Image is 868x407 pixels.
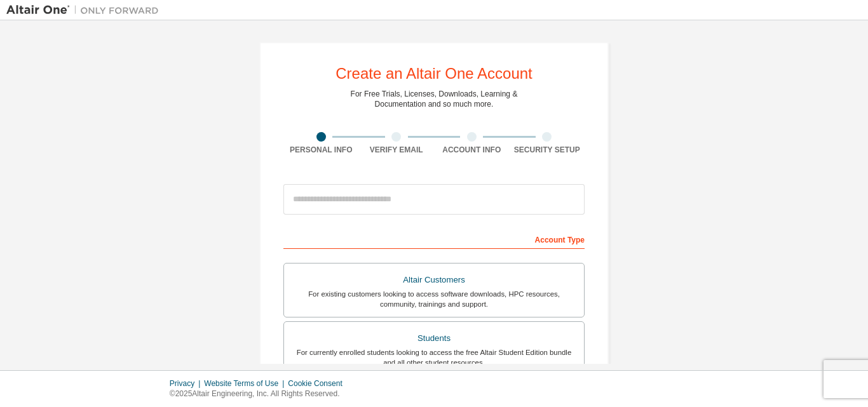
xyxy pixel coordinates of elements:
div: Cookie Consent [288,378,349,389]
div: For currently enrolled students looking to access the free Altair Student Edition bundle and all ... [292,347,576,368]
p: © 2025 Altair Engineering, Inc. All Rights Reserved. [170,389,350,399]
div: Students [292,330,576,347]
img: Altair One [6,4,165,17]
div: Website Terms of Use [204,378,288,389]
div: Verify Email [359,145,435,155]
div: Privacy [170,378,204,389]
div: For Free Trials, Licenses, Downloads, Learning & Documentation and so much more. [351,89,518,109]
div: Account Info [434,145,510,155]
div: For existing customers looking to access software downloads, HPC resources, community, trainings ... [292,289,576,309]
div: Personal Info [283,145,359,155]
div: Create an Altair One Account [336,66,532,81]
div: Altair Customers [292,271,576,289]
div: Account Type [283,229,585,249]
div: Security Setup [510,145,585,155]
